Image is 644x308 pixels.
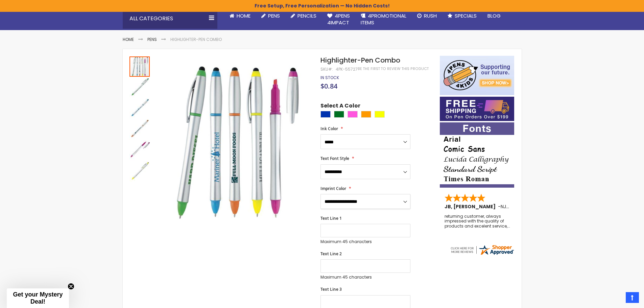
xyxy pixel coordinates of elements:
a: 4pens.com certificate URL [450,252,515,257]
span: Text Line 2 [320,251,342,257]
span: JB, [PERSON_NAME] [445,203,498,210]
img: Highlighter-Pen Combo [129,140,150,161]
span: Text Line 1 [320,215,342,221]
div: returning customer, always impressed with the quality of products and excelent service, will retu... [445,214,510,229]
span: Ink Color [320,126,338,132]
span: 4PROMOTIONAL ITEMS [361,12,406,26]
img: font-personalization-examples [440,122,514,188]
img: 4pens 4 kids [440,56,514,95]
span: In stock [320,75,339,80]
span: Pencils [297,12,316,19]
span: Get your Mystery Deal! [13,291,63,305]
div: Orange [361,111,371,118]
div: Highlighter-Pen Combo [129,140,150,161]
li: Highlighter-Pen Combo [170,37,222,42]
div: 4PK-55727 [336,67,358,72]
div: Availability [320,75,339,80]
span: 4Pens 4impact [327,12,350,26]
div: Yellow [375,111,385,118]
p: Maximum 45 characters [320,275,410,280]
a: 4PROMOTIONALITEMS [355,8,412,30]
strong: SKU [320,66,333,72]
div: Get your Mystery Deal!Close teaser [7,288,69,308]
img: 4pens.com widget logo [450,244,515,256]
div: Blue [320,111,331,118]
img: Highlighter-Pen Combo [129,77,150,98]
a: Pens [256,8,285,23]
span: - , [498,203,557,210]
div: All Categories [123,8,217,29]
span: $0.84 [320,81,337,91]
img: Highlighter-Pen Combo [129,98,150,119]
span: Home [237,12,251,19]
div: Highlighter-Pen Combo [129,161,150,182]
a: Be the first to review this product [358,66,429,71]
a: 4Pens4impact [322,8,355,30]
span: Select A Color [320,102,360,111]
span: Imprint Color [320,186,346,191]
span: Text Font Style [320,156,349,161]
a: Home [224,8,256,23]
img: Highlighter-Pen Combo [129,119,150,140]
a: Blog [482,8,506,23]
img: Highlighter-Pen Combo [129,161,150,182]
div: Pink [348,111,358,118]
a: Home [123,37,134,42]
span: Rush [424,12,437,19]
span: NJ [501,203,509,210]
span: Blog [487,12,501,19]
div: Highlighter-Pen Combo [129,77,150,98]
button: Close teaser [68,283,74,290]
div: Green [334,111,344,118]
a: Specials [442,8,482,23]
div: Highlighter-Pen Combo [129,98,150,119]
a: Pencils [285,8,322,23]
span: Pens [268,12,280,19]
span: Text Line 3 [320,286,342,292]
span: Highlighter-Pen Combo [320,55,400,65]
a: Pens [147,37,157,42]
span: Specials [455,12,477,19]
a: Rush [412,8,442,23]
img: Free shipping on orders over $199 [440,97,514,121]
div: Highlighter-Pen Combo [129,56,150,77]
img: Highlighter-Pen Combo [157,66,312,220]
div: Highlighter-Pen Combo [129,119,150,140]
p: Maximum 45 characters [320,239,410,244]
